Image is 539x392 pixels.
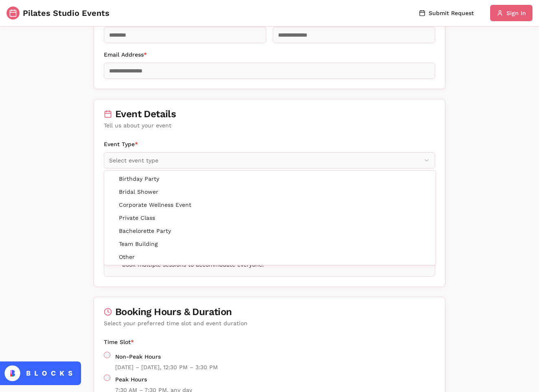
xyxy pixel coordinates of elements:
[119,240,158,248] span: Team Building
[119,227,171,235] span: Bachelorette Party
[119,201,191,209] span: Corporate Wellness Event
[119,175,159,183] span: Birthday Party
[119,188,158,196] span: Bridal Shower
[119,214,155,222] span: Private Class
[119,253,135,261] span: Other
